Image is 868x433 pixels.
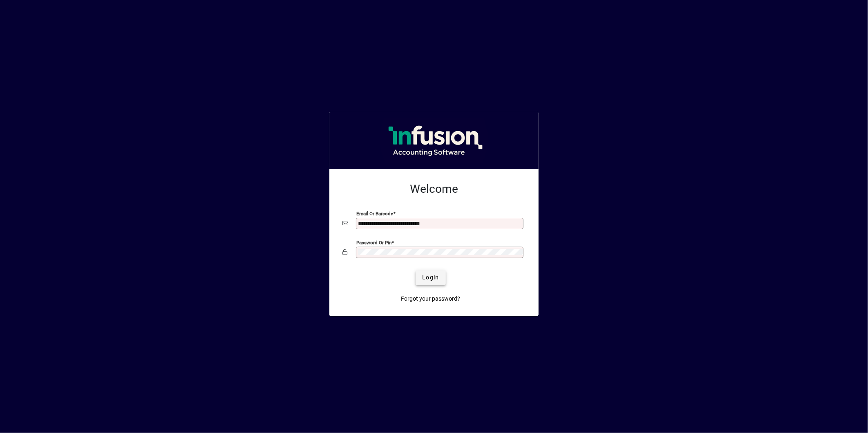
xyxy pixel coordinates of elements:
[416,270,445,285] button: Login
[401,295,461,303] span: Forgot your password?
[422,273,439,282] span: Login
[356,210,393,216] mat-label: Email or Barcode
[398,292,464,306] a: Forgot your password?
[342,182,526,196] h2: Welcome
[356,239,391,245] mat-label: Password or Pin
